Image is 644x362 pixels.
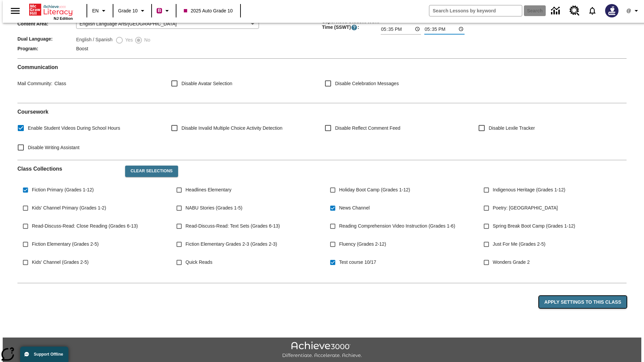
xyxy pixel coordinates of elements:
[605,4,619,17] img: Avatar
[158,6,161,15] span: B
[32,223,138,230] span: Read-Discuss-Read: Close Reading (Grades 6-13)
[185,204,243,212] span: NABU Stories (Grades 1-5)
[118,7,138,14] span: Grade 10
[623,5,644,17] button: Profile/Settings
[17,1,627,53] div: Class/Program Information
[185,223,280,230] span: Read-Discuss-Read: Text Sets (Grades 6-13)
[92,7,99,14] span: EN
[351,24,358,31] button: Supervised Student Work Time is the timeframe when students can take LevelSet and when lessons ar...
[32,186,94,193] span: Fiction Primary (Grades 1-12)
[493,223,575,230] span: Spring Break Boot Camp (Grades 1-12)
[29,2,73,20] div: Home
[185,186,231,193] span: Headlines Elementary
[76,46,88,51] span: Boost
[17,64,627,98] div: Communication
[584,2,601,19] a: Notifications
[17,21,76,26] span: Content Area :
[17,46,76,51] span: Program :
[339,259,376,266] span: Test course 10/17
[17,36,76,42] span: Dual Language :
[424,18,440,23] label: End Time
[185,259,212,266] span: Quick Reads
[29,3,73,16] a: Home
[282,342,362,359] img: Achieve3000 Differentiate Accelerate Achieve
[181,80,232,87] span: Disable Avatar Selection
[20,347,68,362] button: Support Offline
[181,125,282,132] span: Disable Invalid Multiple Choice Activity Detection
[626,7,631,14] span: @
[32,204,106,212] span: Kids' Channel Primary (Grades 1-2)
[493,204,558,212] span: Poetry: [GEOGRAPHIC_DATA]
[34,352,63,357] span: Support Offline
[429,5,522,16] input: search field
[28,144,79,151] span: Disable Writing Assistant
[17,160,627,278] div: Class Collections
[339,223,455,230] span: Reading Comprehension Video Instruction (Grades 1-6)
[32,277,92,284] span: WordStudio 2-5 (Grades 2-5)
[123,37,133,44] span: Yes
[54,16,73,20] span: NJ Edition
[339,241,386,248] span: Fluency (Grades 2-12)
[339,204,370,212] span: News Channel
[493,277,530,284] span: Wonders Grade 3
[28,125,120,132] span: Enable Student Videos During School Hours
[17,109,627,155] div: Coursework
[76,19,259,29] div: English Language Arts/[GEOGRAPHIC_DATA]
[339,277,373,284] span: Smart (Grade 3)
[335,80,399,87] span: Disable Celebration Messages
[143,37,150,44] span: No
[125,166,178,177] button: Clear Selections
[17,109,627,115] h2: Course work
[322,19,381,31] span: Supervised Student Work Time (SSWT) :
[17,166,120,172] h2: Class Collections
[154,5,174,17] button: Boost Class color is violet red. Change class color
[493,241,545,248] span: Just For Me (Grades 2-5)
[381,18,398,23] label: Start Time
[89,5,111,17] button: Language: EN, Select a language
[17,64,627,70] h2: Communication
[32,241,99,248] span: Fiction Elementary (Grades 2-5)
[32,259,89,266] span: Kids' Channel (Grades 2-5)
[539,296,627,308] button: Apply Settings to this Class
[76,36,112,44] label: English / Spanish
[493,259,530,266] span: Wonders Grade 2
[17,81,52,86] span: Mail Community :
[52,81,66,86] span: Class
[601,2,623,19] button: Select a new avatar
[5,1,25,21] button: Open side menu
[566,2,584,20] a: Resource Center, Will open in new tab
[184,7,232,14] span: 2025 Auto Grade 10
[489,125,535,132] span: Disable Lexile Tracker
[493,186,565,193] span: Indigenous Heritage (Grades 1-12)
[335,125,400,132] span: Disable Reflect Comment Feed
[115,5,149,17] button: Grade: Grade 10, Select a grade
[547,2,566,20] a: Data Center
[185,277,241,284] span: Prep Boot Camp (Grade 3)
[185,241,277,248] span: Fiction Elementary Grades 2-3 (Grades 2-3)
[339,186,410,193] span: Holiday Boot Camp (Grades 1-12)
